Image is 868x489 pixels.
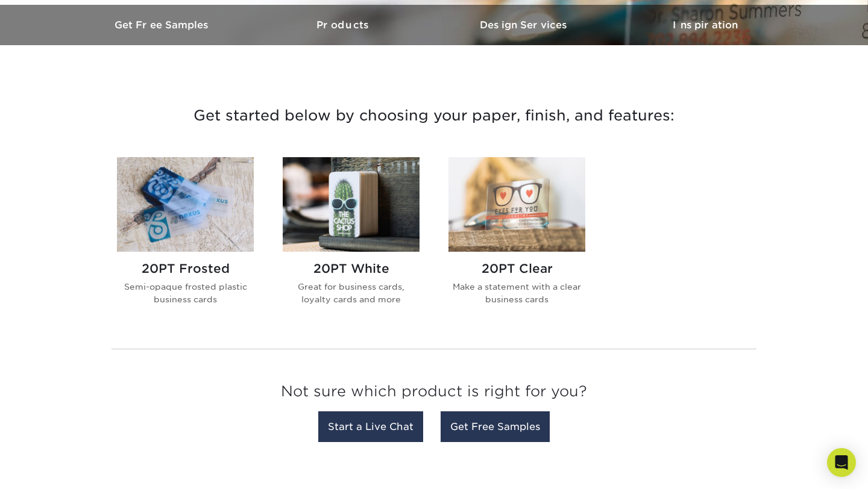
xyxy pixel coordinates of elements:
a: Get Free Samples [72,5,253,45]
h3: Not sure which product is right for you? [112,373,756,415]
a: Inspiration [615,5,796,45]
img: 20PT Frosted Plastic Cards [117,157,254,252]
h3: Products [253,19,434,31]
p: Semi-opaque frosted plastic business cards [117,281,254,305]
h3: Get Free Samples [72,19,253,31]
a: 20PT Clear Plastic Cards 20PT Clear Make a statement with a clear business cards [448,157,585,325]
h3: Design Services [434,19,615,31]
a: Get Free Samples [441,411,550,442]
h3: Get started below by choosing your paper, finish, and features: [81,89,787,143]
img: 20PT Clear Plastic Cards [448,157,585,252]
a: Products [253,5,434,45]
p: Great for business cards, loyalty cards and more [283,281,420,305]
a: 20PT Frosted Plastic Cards 20PT Frosted Semi-opaque frosted plastic business cards [117,157,254,325]
img: 20PT White Plastic Cards [283,157,420,252]
p: Make a statement with a clear business cards [448,281,585,305]
a: Design Services [434,5,615,45]
h2: 20PT Frosted [117,261,254,276]
h2: 20PT White [283,261,420,276]
a: Start a Live Chat [318,411,423,442]
a: 20PT White Plastic Cards 20PT White Great for business cards, loyalty cards and more [283,157,420,325]
h2: 20PT Clear [448,261,585,276]
div: Open Intercom Messenger [827,448,856,477]
h3: Inspiration [615,19,796,31]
